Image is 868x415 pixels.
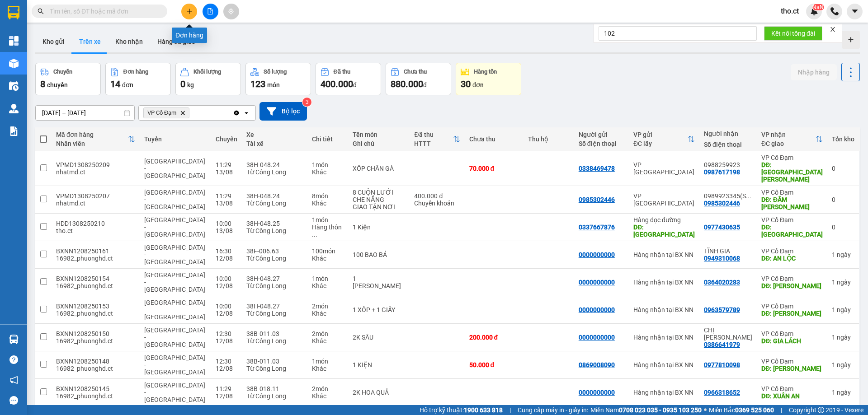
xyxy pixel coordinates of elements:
div: 16982_phuonghd.ct [56,255,135,262]
div: Đơn hàng [172,28,207,43]
div: 2K HOA QUẢ [353,389,405,396]
div: 400.000 đ [414,192,460,200]
div: 13/08 [216,227,237,234]
button: Chưa thu880.000đ [386,63,451,95]
input: Tìm tên, số ĐT hoặc mã đơn [50,6,156,16]
div: DĐ: AN LỘC [761,255,823,262]
div: 16982_phuonghd.ct [56,392,135,400]
img: warehouse-icon [9,104,19,113]
div: VP Cổ Đạm [761,385,823,392]
div: 1 [832,334,854,341]
svg: open [243,109,250,117]
div: nhatmd.ct [56,200,135,207]
strong: 0708 023 035 - 0935 103 250 [619,406,702,414]
th: Toggle SortBy [757,127,827,151]
div: Tài xế [246,140,303,147]
div: DĐ: ĐẦM TÔM ANH THÁI [761,196,823,210]
div: Hàng dọc đường [633,216,695,224]
div: Từ Công Long [246,310,303,317]
img: logo-vxr [8,6,19,19]
img: dashboard-icon [9,36,19,46]
div: VP [GEOGRAPHIC_DATA] [633,161,695,176]
div: 38H-048.25 [246,220,303,227]
span: caret-down [851,7,859,15]
div: 0987617198 [704,168,740,176]
span: 123 [250,79,265,89]
div: VP Cổ Đạm [761,216,823,224]
div: Hàng nhận tại BX NN [633,306,695,313]
div: 1 BAO RAU [353,275,405,289]
sup: 3 [302,98,311,107]
svg: Delete [180,110,185,116]
div: 100 BAO BẢ [353,251,405,258]
div: BXNN1208250161 [56,247,135,255]
span: VP Cổ Đạm [147,109,176,117]
div: 13/08 [216,168,237,176]
span: ⚪️ [704,408,707,412]
button: Đã thu400.000đ [316,63,381,95]
span: 880.000 [391,79,423,89]
span: Cung cấp máy in - giấy in: [518,405,588,415]
span: [GEOGRAPHIC_DATA] - [GEOGRAPHIC_DATA] [144,216,205,238]
div: Chuyến [53,69,72,75]
div: Hàng tồn [474,69,497,75]
div: 0977810098 [704,361,740,368]
span: ... [312,231,317,238]
div: VP nhận [761,131,816,138]
div: Hàng nhận tại BX NN [633,334,695,341]
div: 2 món [312,330,344,337]
div: HDD1308250210 [56,220,135,227]
span: ngày [837,279,851,286]
div: DĐ: XUÂN HOA [761,365,823,372]
div: Người gửi [579,131,624,138]
div: 0 [832,224,854,231]
div: 8 CUỘN LƯỚI CHE NẮNG [353,189,405,203]
div: Mã đơn hàng [56,131,128,138]
button: file-add [203,4,218,19]
div: Từ Công Long [246,227,303,234]
div: Từ Công Long [246,282,303,289]
div: BXNN1208250148 [56,358,135,365]
div: Khác [312,310,344,317]
div: 12/08 [216,255,237,262]
div: 12:30 [216,358,237,365]
div: Từ Công Long [246,168,303,176]
div: 1 [832,306,854,313]
span: message [9,396,18,405]
div: 10:00 [216,220,237,227]
div: DĐ: Xuân Giang [761,224,823,238]
div: Đã thu [414,131,453,138]
button: Chuyến8chuyến [35,63,101,95]
div: 0963579789 [704,306,740,313]
span: copyright [818,407,824,413]
div: 1 [832,279,854,286]
div: 12/08 [216,365,237,372]
span: [GEOGRAPHIC_DATA] - [GEOGRAPHIC_DATA] [144,189,205,210]
span: 14 [110,79,120,89]
img: warehouse-icon [9,59,19,68]
div: VP Cổ Đạm [761,247,823,255]
div: Tên món [353,131,405,138]
button: Nhập hàng [791,64,837,80]
div: VPMD1308250207 [56,192,135,200]
button: aim [223,4,239,19]
span: đ [353,81,357,89]
div: VP Cổ Đạm [761,275,823,282]
div: 1 món [312,358,344,365]
div: 16982_phuonghd.ct [56,310,135,317]
div: 38H-048.24 [246,161,303,168]
div: 1 [832,361,854,368]
div: 10:00 [216,303,237,310]
div: 1 XỐP + 1 GIẤY [353,306,405,313]
span: món [267,81,280,89]
div: DĐ: CẦU XUÂN HẢI [761,161,823,183]
span: [GEOGRAPHIC_DATA] - [GEOGRAPHIC_DATA] [144,271,205,293]
div: 12/08 [216,310,237,317]
div: HTTT [414,140,453,147]
div: 13/08 [216,200,237,207]
span: đ [423,81,427,89]
div: 1 Kiện [353,224,405,231]
strong: 1900 633 818 [464,406,503,414]
span: 30 [461,79,471,89]
div: 0000000000 [579,306,615,313]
